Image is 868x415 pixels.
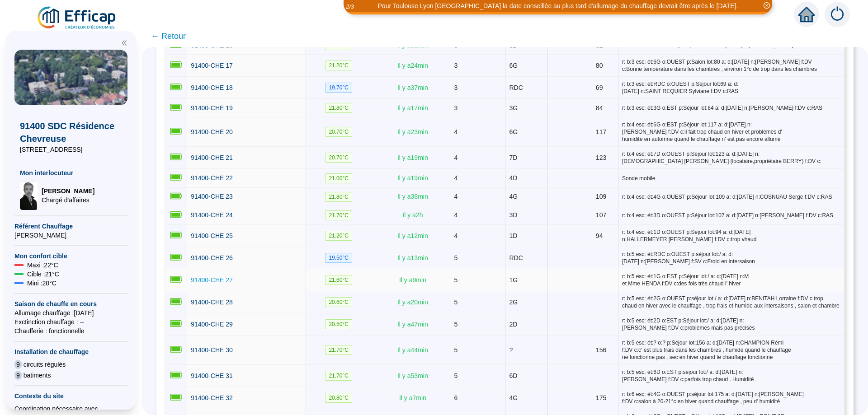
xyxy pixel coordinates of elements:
span: r: b:5 esc: ét:6D o:EST p:séjour lot:/ a: d:[DATE] n:[PERSON_NAME] f:DV c:parfois trop chaud . Hu... [622,368,841,383]
span: r: b:5 esc: ét:2D o:EST p:Séjour lot:/ a: d:[DATE] n:[PERSON_NAME] f:DV c:problèmes mais pas préc... [622,317,841,331]
span: Référent Chauffage [14,222,127,231]
span: 91400-CHE 16 [191,42,233,49]
a: 91400-CHE 29 [191,320,233,329]
span: 91400-CHE 17 [191,62,233,69]
span: 91400-CHE 24 [191,211,233,219]
span: 3 [454,62,458,69]
img: efficap energie logo [36,5,118,31]
span: r: b:5 esc: ét:RDC o:OUEST p:séjour lot:/ a: d:[DATE] n:[PERSON_NAME] f:SV c:Froid en intersaison [622,251,841,265]
span: Exctinction chauffage : -- [14,317,127,326]
span: 91400-CHE 26 [191,254,233,261]
span: 6G [509,128,518,135]
span: Mini : 20 °C [27,279,57,288]
span: 6 [454,394,458,401]
span: Cible : 21 °C [27,270,59,279]
span: 5 [454,298,458,306]
span: 21.70 °C [325,210,352,220]
span: 91400-CHE 30 [191,346,233,354]
span: 21.60 °C [325,275,352,285]
img: alerts [825,2,850,27]
span: Il y a 19 min [397,174,428,182]
span: 91400-CHE 29 [191,321,233,328]
span: 91400-CHE 32 [191,394,233,401]
span: 2G [509,298,518,306]
span: 3 [454,104,458,112]
span: Il y a 24 min [397,62,428,69]
span: RDC [509,254,523,261]
span: 6D [509,372,517,379]
span: 7D [509,154,517,161]
a: 91400-CHE 18 [191,83,233,93]
span: r: b:3 esc: ét:3G o:EST p:Séjour lot:84 a: d:[DATE] n:[PERSON_NAME] f:DV c:RAS [622,104,841,112]
span: 20.50 °C [325,319,352,329]
span: 175 [596,394,606,401]
span: 3D [509,42,517,49]
span: circuits régulés [24,360,66,369]
span: ← Retour [151,30,186,42]
span: Il y a 37 min [397,84,428,91]
span: [PERSON_NAME] [42,187,94,196]
span: 9 [14,360,22,369]
span: 69 [596,84,603,91]
a: 91400-CHE 23 [191,192,233,201]
span: 6G [509,62,518,69]
span: 4G [509,193,518,200]
span: Il y a 38 min [397,193,428,200]
span: 5 [454,346,458,354]
span: 91400-CHE 23 [191,193,233,200]
span: [STREET_ADDRESS] [20,145,122,154]
span: 20.60 °C [325,297,352,307]
a: 91400-CHE 22 [191,173,233,183]
a: 91400-CHE 21 [191,153,233,163]
a: 91400-CHE 25 [191,231,233,241]
a: 91400-CHE 17 [191,61,233,70]
span: Chaufferie : fonctionnelle [14,326,127,336]
span: ? [509,346,513,354]
span: 20.70 °C [325,127,352,137]
span: 4 [454,154,458,161]
span: 91400-CHE 28 [191,298,233,306]
span: Il y a 9 min [399,276,426,284]
span: 1D [509,232,517,239]
span: 91400-CHE 18 [191,84,233,91]
span: Installation de chauffage [14,347,127,356]
span: 21.80 °C [325,192,352,202]
span: r: b:4 esc: ét:7D o:OUEST p:Séjour lot:123 a: d:[DATE] n:[DEMOGRAPHIC_DATA] [PERSON_NAME] (locata... [622,150,841,165]
i: 2 / 3 [346,3,354,10]
span: 21.80 °C [325,103,352,113]
a: 91400-CHE 19 [191,103,233,113]
img: Chargé d'affaires [20,181,38,210]
span: Il y a 53 min [397,372,428,379]
span: r: b:3 esc: ét:RDC o:OUEST p:Séjour lot:69 a: d:[DATE] n:SAINT REQUIER Sylviane f:DV c:RAS [622,80,841,95]
span: 91400-CHE 21 [191,154,233,161]
span: 91400-CHE 20 [191,128,233,135]
span: 82 [596,42,603,49]
a: 91400-CHE 26 [191,253,233,263]
a: 91400-CHE 32 [191,393,233,403]
span: 21.20 °C [325,61,352,70]
span: 9 [14,371,22,380]
span: Il y a 19 min [397,154,428,161]
a: 91400-CHE 27 [191,275,233,285]
span: 123 [596,154,606,161]
span: Maxi : 22 °C [27,261,58,270]
span: r: b:6 esc: ét:4G o:OUEST p:séjour lot:175 a: d:[DATE] n:[PERSON_NAME] f:DV c:salon à 20-21°c en ... [622,391,841,405]
span: Il y a 13 min [397,254,428,261]
span: home [798,6,815,23]
span: 1G [509,276,518,284]
span: r: b:5 esc: ét:1G o:EST p:Séjour lot:/ a: d:[DATE] n:M et Mme HENDA f:DV c:des fois très chaud l'... [622,273,841,287]
span: 107 [596,211,606,219]
span: 20.80 °C [325,393,352,403]
span: batiments [24,371,51,380]
span: 94 [596,232,603,239]
span: Chargé d'affaires [42,196,94,205]
span: 5 [454,321,458,328]
span: 91400-CHE 22 [191,174,233,182]
span: r: b:4 esc: ét:6G o:EST p:Séjour lot:117 a: d:[DATE] n:[PERSON_NAME] f:DV c:il fait trop chaud en... [622,121,841,143]
span: 91400-CHE 31 [191,372,233,379]
span: r: b:5 esc: ét:? o:? p:Séjour lot:156 a: d:[DATE] n:CHAMPION Rémi f:DV c:c' est plus frais dans l... [622,339,841,361]
span: 91400-CHE 19 [191,104,233,112]
span: 21.00 °C [325,173,352,183]
span: 156 [596,346,606,354]
span: Il y a 7 min [399,394,426,401]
